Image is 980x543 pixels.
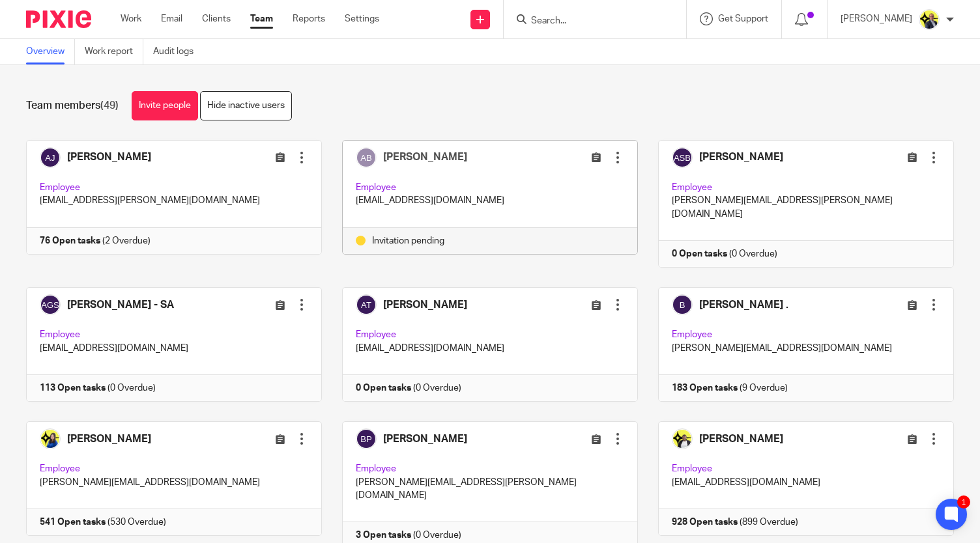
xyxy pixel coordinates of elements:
h1: Team members [26,99,119,113]
span: [PERSON_NAME] [383,152,467,162]
a: Work report [85,39,143,64]
a: Clients [202,12,231,25]
a: Email [161,12,182,25]
a: Reports [293,12,325,25]
img: Pixie [26,10,91,28]
img: svg%3E [356,147,377,168]
input: Search [530,16,647,27]
a: Settings [345,12,379,25]
span: Get Support [718,14,768,23]
p: [EMAIL_ADDRESS][DOMAIN_NAME] [356,194,624,207]
p: [PERSON_NAME] [841,12,912,25]
span: (49) [100,100,119,111]
a: Work [121,12,141,25]
a: Invite people [132,91,198,120]
div: Invitation pending [356,234,624,247]
p: Employee [356,181,624,194]
a: Overview [26,39,75,64]
a: Audit logs [153,39,203,64]
div: 1 [957,495,970,508]
img: Dan-Starbridge%20(1).jpg [919,9,940,30]
a: Team [250,12,273,25]
a: Hide inactive users [200,91,292,120]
